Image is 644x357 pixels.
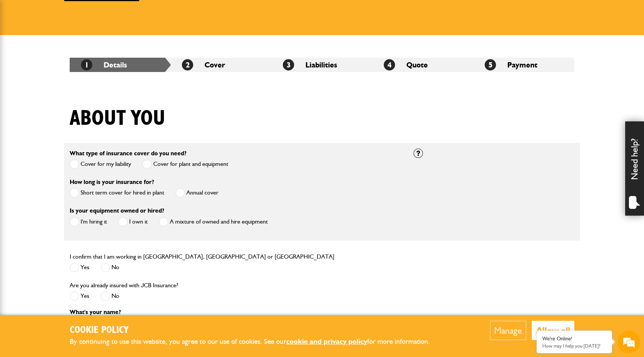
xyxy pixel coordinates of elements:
label: No [101,263,119,272]
label: No [101,291,119,301]
li: Quote [372,58,473,72]
span: 2 [182,59,193,70]
li: Cover [171,58,272,72]
label: I'm hiring it [70,217,107,227]
span: 4 [384,59,395,70]
li: Liabilities [272,58,372,72]
label: Is your equipment owned or hired? [70,208,164,214]
div: Need help? [625,121,644,216]
h2: Cookie Policy [70,325,443,336]
label: Short term cover for hired in plant [70,188,164,198]
label: Cover for plant and equipment [142,159,228,169]
label: What type of insurance cover do you need? [70,150,186,156]
div: We're Online! [542,336,606,342]
a: cookie and privacy policy [286,337,367,346]
button: Manage [490,321,526,340]
button: Allow all [532,321,574,340]
p: By continuing to use this website, you agree to our use of cookies. See our for more information. [70,336,443,348]
p: What's your name? [70,309,402,315]
label: I confirm that I am working in [GEOGRAPHIC_DATA], [GEOGRAPHIC_DATA] or [GEOGRAPHIC_DATA] [70,254,334,260]
span: 1 [81,59,92,70]
h1: About you [70,106,165,131]
span: 5 [485,59,496,70]
label: A mixture of owned and hire equipment [159,217,268,227]
label: Yes [70,263,89,272]
label: Yes [70,291,89,301]
p: How may I help you today? [542,343,606,349]
li: Details [70,58,171,72]
label: Are you already insured with JCB Insurance? [70,282,178,288]
li: Payment [473,58,574,72]
label: I own it [118,217,148,227]
label: Cover for my liability [70,159,131,169]
span: 3 [283,59,294,70]
label: Annual cover [175,188,218,198]
label: How long is your insurance for? [70,179,154,185]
